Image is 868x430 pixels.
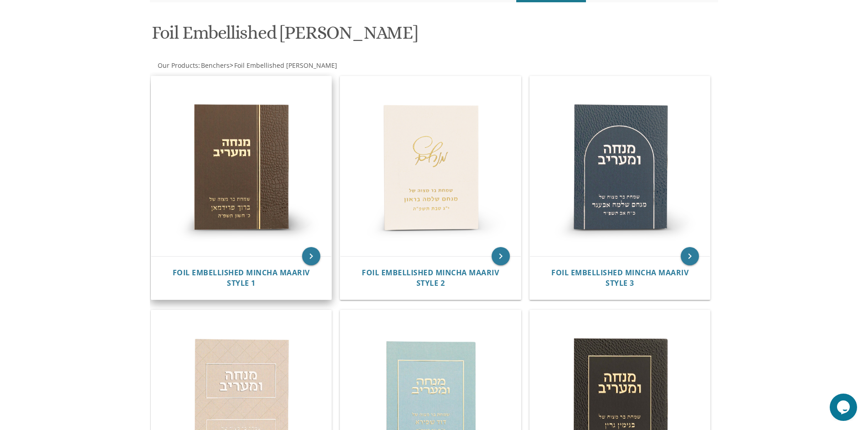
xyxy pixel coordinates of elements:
span: Foil Embellished Mincha Maariv Style 1 [173,268,310,288]
a: Foil Embellished [PERSON_NAME] [233,61,337,70]
a: keyboard_arrow_right [681,247,699,265]
a: Foil Embellished Mincha Maariv Style 3 [551,268,688,288]
span: Foil Embellished Mincha Maariv Style 3 [551,268,688,288]
span: Foil Embellished Mincha Maariv Style 2 [362,268,499,288]
a: Foil Embellished Mincha Maariv Style 2 [362,268,499,288]
a: Benchers [200,61,230,70]
div: : [150,61,434,70]
a: Our Products [157,61,198,70]
h1: Foil Embellished [PERSON_NAME] [152,23,524,50]
a: keyboard_arrow_right [302,247,320,265]
span: > [230,61,337,70]
img: Foil Embellished Mincha Maariv Style 3 [530,76,710,257]
span: Benchers [201,61,230,70]
span: Foil Embellished [PERSON_NAME] [234,61,337,70]
img: Foil Embellished Mincha Maariv Style 2 [340,76,521,257]
a: Foil Embellished Mincha Maariv Style 1 [173,268,310,288]
iframe: chat widget [830,394,859,421]
img: Foil Embellished Mincha Maariv Style 1 [151,76,332,257]
a: keyboard_arrow_right [492,247,510,265]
